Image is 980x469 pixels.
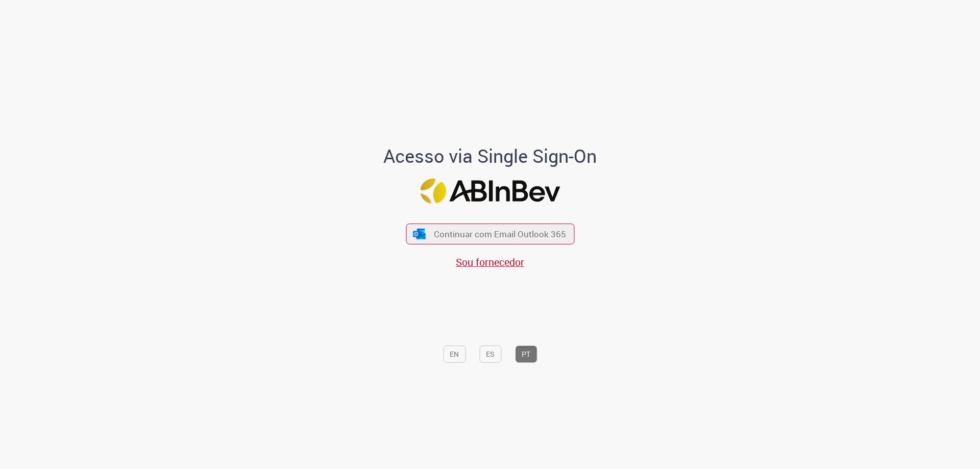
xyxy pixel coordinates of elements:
button: PT [515,345,537,363]
span: Continuar com Email Outlook 365 [434,228,566,240]
img: ícone Azure/Microsoft 360 [412,229,427,239]
button: ícone Azure/Microsoft 360 Continuar com Email Outlook 365 [406,224,574,244]
button: EN [443,345,465,363]
a: Sou fornecedor [456,255,524,269]
button: ES [479,345,501,363]
h1: Acesso via Single Sign-On [349,146,632,166]
img: Logo ABInBev [420,179,560,204]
